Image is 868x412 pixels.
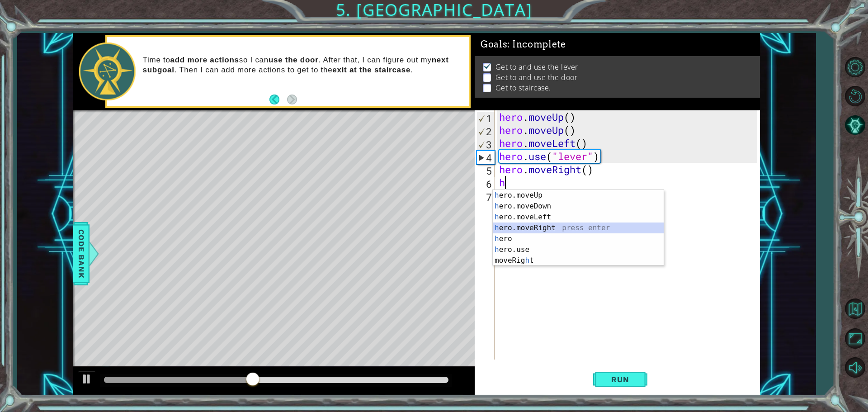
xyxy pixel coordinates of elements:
[495,72,578,82] p: Get to and use the door
[842,54,868,80] button: Level Options
[78,371,96,389] button: Ctrl + P: Play
[73,110,491,377] div: Level Map
[332,66,410,74] strong: exit at the staircase
[842,83,868,109] button: Restart Level
[842,294,868,324] a: Back to Map
[593,365,647,393] button: Shift+Enter: Run current code.
[476,164,495,177] div: 5
[477,138,495,151] div: 3
[269,95,287,104] button: Back
[842,326,868,352] button: Maximize Browser
[483,62,492,69] img: Check mark for checkbox
[842,296,868,322] button: Back to Map
[477,125,495,138] div: 2
[287,95,297,104] button: Next
[476,190,495,204] div: 7
[495,62,578,72] p: Get to and use the lever
[477,151,495,164] div: 4
[507,39,566,50] span: : Incomplete
[74,226,89,281] span: Code Bank
[842,112,868,138] button: AI Hint
[842,355,868,381] button: Mute
[143,56,449,74] strong: next subgoal
[477,112,495,125] div: 1
[476,177,495,190] div: 6
[170,56,239,64] strong: add more actions
[481,39,566,50] span: Goals
[602,375,638,384] span: Run
[495,83,551,93] p: Get to staircase.
[269,56,319,64] strong: use the door
[143,55,463,75] p: Time to so I can . After that, I can figure out my . Then I can add more actions to get to the .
